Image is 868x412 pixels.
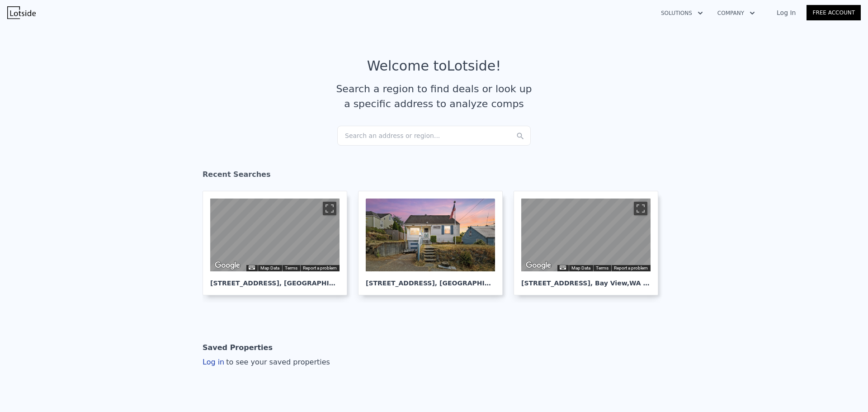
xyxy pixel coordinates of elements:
[571,265,590,271] button: Map Data
[766,8,807,17] a: Log In
[203,357,330,368] div: Log in
[634,202,647,215] button: Toggle fullscreen view
[260,265,279,271] button: Map Data
[367,58,501,74] div: Welcome to Lotside !
[7,6,36,19] img: Lotside
[366,271,495,288] div: [STREET_ADDRESS] , [GEOGRAPHIC_DATA]
[524,260,553,271] img: Google
[614,265,648,270] a: Report a problem
[224,358,330,366] span: to see your saved properties
[521,271,651,288] div: [STREET_ADDRESS] , Bay View
[212,260,242,271] img: Google
[710,5,762,21] button: Company
[323,202,336,215] button: Toggle fullscreen view
[203,339,273,357] div: Saved Properties
[303,265,337,270] a: Report a problem
[285,265,297,270] a: Terms (opens in new tab)
[203,162,665,191] div: Recent Searches
[249,265,255,270] button: Keyboard shortcuts
[524,260,553,271] a: Open this area in Google Maps (opens a new window)
[560,265,566,270] button: Keyboard shortcuts
[333,81,535,111] div: Search a region to find deals or look up a specific address to analyze comps
[807,5,861,20] a: Free Account
[210,199,340,271] div: Street View
[654,5,710,21] button: Solutions
[210,271,340,288] div: [STREET_ADDRESS] , [GEOGRAPHIC_DATA]
[358,191,510,295] a: [STREET_ADDRESS], [GEOGRAPHIC_DATA]
[627,279,665,287] span: , WA 98273
[212,260,242,271] a: Open this area in Google Maps (opens a new window)
[210,199,340,271] div: Map
[203,191,354,295] a: Map [STREET_ADDRESS], [GEOGRAPHIC_DATA]
[514,191,665,295] a: Map [STREET_ADDRESS], Bay View,WA 98273
[521,199,651,271] div: Map
[337,126,531,146] div: Search an address or region...
[521,199,651,271] div: Street View
[596,265,609,270] a: Terms (opens in new tab)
